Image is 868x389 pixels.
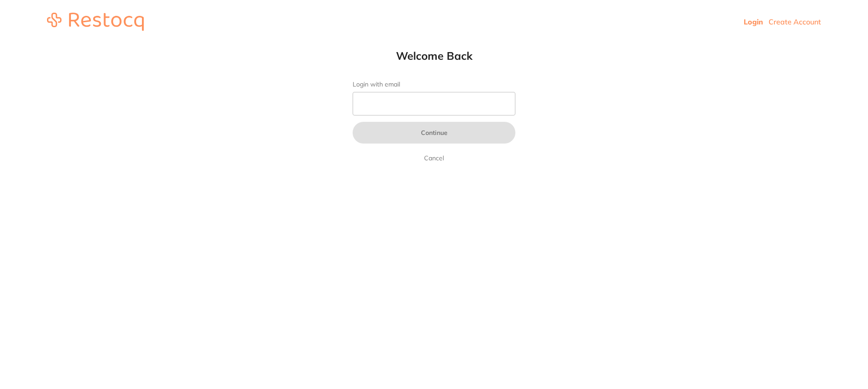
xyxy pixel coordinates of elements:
a: Login [744,17,763,26]
img: restocq_logo.svg [47,13,144,31]
h1: Welcome Back [335,49,533,62]
a: Create Account [769,17,821,26]
a: Cancel [422,153,446,163]
label: Login with email [353,81,515,88]
button: Continue [353,122,515,144]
